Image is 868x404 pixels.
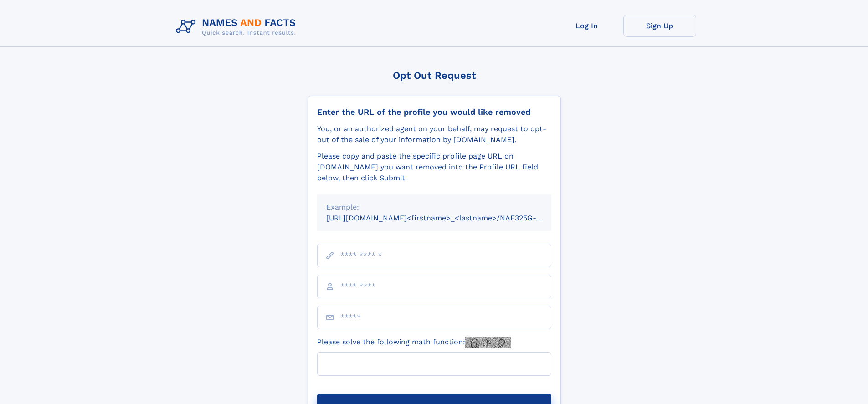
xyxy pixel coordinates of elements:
[317,337,511,348] label: Please solve the following math function:
[317,123,551,145] div: You, or an authorized agent on your behalf, may request to opt-out of the sale of your informatio...
[550,15,623,37] a: Log In
[326,202,542,213] div: Example:
[317,107,551,117] div: Enter the URL of the profile you would like removed
[317,151,551,184] div: Please copy and paste the specific profile page URL on [DOMAIN_NAME] you want removed into the Pr...
[623,15,696,37] a: Sign Up
[308,70,561,81] div: Opt Out Request
[326,214,569,222] small: [URL][DOMAIN_NAME]<firstname>_<lastname>/NAF325G-xxxxxxxx
[172,15,303,39] img: Logo Names and Facts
